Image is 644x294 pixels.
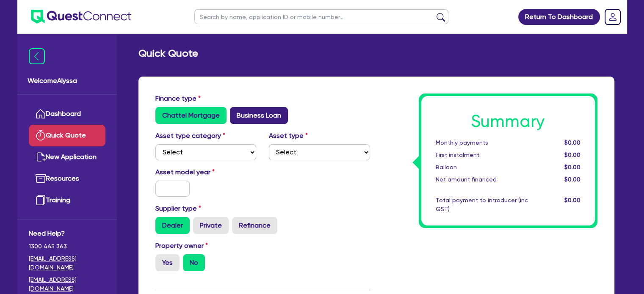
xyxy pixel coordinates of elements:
a: [EMAIL_ADDRESS][DOMAIN_NAME] [29,275,105,293]
label: Asset type [269,131,308,141]
span: $0.00 [564,139,580,146]
input: Search by name, application ID or mobile number... [194,9,448,24]
a: Quick Quote [29,125,105,146]
h1: Summary [436,111,580,132]
label: Property owner [155,241,208,251]
img: quick-quote [36,130,46,140]
span: Welcome Alyssa [28,76,107,86]
div: First instalment [429,151,534,159]
label: Supplier type [155,203,201,214]
span: $0.00 [564,176,580,183]
label: Refinance [232,217,277,234]
label: Finance type [155,93,201,104]
a: New Application [29,146,105,168]
a: Dropdown toggle [602,6,624,28]
h2: Quick Quote [138,47,198,60]
span: 1300 465 363 [29,242,105,251]
img: new-application [36,152,46,162]
span: Need Help? [29,228,105,239]
label: Business Loan [230,107,288,124]
a: [EMAIL_ADDRESS][DOMAIN_NAME] [29,254,105,272]
a: Resources [29,168,105,190]
div: Total payment to introducer (inc GST) [429,196,534,214]
label: No [183,254,205,271]
label: Dealer [155,217,190,234]
label: Private [193,217,229,234]
label: Yes [155,254,180,271]
a: Training [29,190,105,211]
div: Monthly payments [429,138,534,147]
img: training [36,195,46,205]
a: Dashboard [29,103,105,125]
img: quest-connect-logo-blue [31,10,131,24]
span: $0.00 [564,164,580,170]
label: Asset model year [149,167,263,177]
div: Net amount financed [429,175,534,184]
img: icon-menu-close [29,48,45,64]
a: Return To Dashboard [518,9,600,25]
img: resources [36,173,46,184]
span: $0.00 [564,151,580,158]
span: $0.00 [564,197,580,203]
label: Chattel Mortgage [155,107,227,124]
div: Balloon [429,163,534,172]
label: Asset type category [155,131,225,141]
